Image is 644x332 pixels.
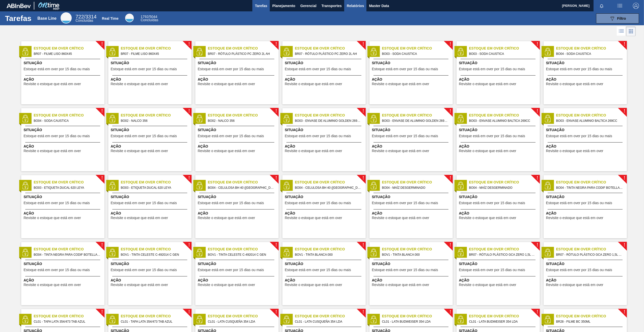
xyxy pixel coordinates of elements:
span: Revisite o estoque que está em over [285,149,342,153]
img: status [457,182,464,189]
span: BO04 - MAÍZ DESGERMINADO [469,185,536,191]
span: Ação [459,211,539,216]
span: Estoque está em over por 15 dias ou mais [372,134,438,138]
img: status [370,182,377,189]
span: Ação [546,211,626,216]
span: Situação [372,127,451,133]
span: Concluídas [75,18,93,22]
span: Situação [459,261,539,267]
span: Revisite o estoque que está em over [198,216,255,220]
img: userActions [617,3,623,9]
span: Ação [546,77,626,82]
span: Estoque em Over Crítico [295,180,366,185]
span: Revisite o estoque que está em over [24,82,81,86]
span: Estoque em Over Crítico [556,247,627,252]
img: status [21,48,29,55]
span: Estoque está em over por 15 dias ou mais [372,67,438,71]
span: Estoque está em over por 15 dias ou mais [198,134,264,138]
img: status [283,115,290,122]
span: Estoque em Over Crítico [382,113,453,118]
span: Situação [24,261,103,267]
span: Relatórios [347,3,364,9]
span: Ação [198,211,277,216]
span: Revisite o estoque que está em over [546,149,603,153]
span: Estoque está em over por 15 dias ou mais [24,268,90,272]
img: status [457,316,464,323]
span: Revisite o estoque que está em over [372,283,429,287]
span: BR07 - RÓTULO PLÁSTICO GCA ZERO 1,5L AH [469,252,536,257]
span: Situação [111,60,190,66]
span: / 5044 [141,15,157,19]
span: ! [101,243,103,247]
div: Visão em Cards [626,27,636,36]
span: / 3314 [75,14,96,19]
span: ! [624,176,625,180]
span: ! [362,176,364,180]
span: CL01 - TAPA LATA 354/473 TAB AZUL [34,319,100,324]
span: Ação [111,278,190,283]
span: Situação [111,127,190,133]
span: Revisite o estoque que está em over [459,283,516,287]
span: ! [536,109,538,113]
img: status [544,48,551,55]
img: Logout [633,3,639,9]
span: Situação [24,60,103,66]
span: ! [188,42,190,46]
span: ! [362,42,364,46]
span: Estoque em Over Crítico [295,113,366,118]
span: Estoque em Over Crítico [469,314,540,319]
span: Filtro [617,16,626,20]
img: status [370,316,377,323]
span: BO04 - SODA CAUSTICA [34,118,100,124]
span: Situação [198,261,277,267]
span: Revisite o estoque que está em over [111,82,168,86]
span: ! [536,42,538,46]
span: Estoque está em over por 15 dias ou mais [111,268,177,272]
span: Ação [372,144,451,149]
span: BO03 - ENVASE DE ALUMINIO GOLDEN 269CC [382,118,449,124]
span: Revisite o estoque que está em over [198,82,255,86]
span: ! [536,310,538,314]
span: Estoque está em over por 15 dias ou mais [111,67,177,71]
span: CL01 - TAPA LATA 354/473 TAB AZUL [121,319,187,324]
img: status [457,48,464,55]
img: status [544,316,551,323]
span: ! [188,109,190,113]
span: ! [275,243,277,247]
span: Revisite o estoque que está em over [459,149,516,153]
img: status [21,115,29,122]
img: status [283,249,290,256]
span: BO03 - SODA CAUSTICA [382,51,449,57]
span: BR07 - RÓTULO PLÁSTICO GCA ZERO 1,5L AH [556,252,623,257]
span: Ação [24,211,103,216]
span: Revisite o estoque que está em over [285,283,342,287]
span: Ação [198,278,277,283]
div: Base Line [75,15,96,22]
span: ! [624,310,625,314]
img: status [109,48,116,55]
span: BOV1 - TINTA BLANCA 000 [295,252,362,257]
span: ! [101,109,103,113]
span: Situação [459,194,539,200]
span: Estoque está em over por 15 dias ou mais [459,268,525,272]
span: Situação [546,60,626,66]
span: Situação [372,261,451,267]
span: BO03 - SODA CAUSTICA [469,51,536,57]
span: BR07 - RÓTULO PLÁSTICO PC ZERO 2L AH [295,51,362,57]
button: Filtro [596,13,639,23]
span: Ação [24,278,103,283]
span: ! [624,42,625,46]
span: BO03 - ETIQUETA DUCAL 620 LEYA [121,185,187,191]
span: Revisite o estoque que está em over [111,216,168,220]
span: Situação [24,127,103,133]
img: status [21,182,29,189]
span: Revisite o estoque que está em over [372,149,429,153]
span: BR28 - FILME BC 350ML [556,319,623,324]
span: BO03 - ETIQUETA DUCAL 620 LEYA [34,185,100,191]
span: 722 [75,14,84,19]
img: status [21,316,29,323]
span: Situação [111,194,190,200]
span: Estoque em Over Crítico [295,314,366,319]
span: Ação [24,77,103,82]
span: Gerencial [300,3,316,9]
